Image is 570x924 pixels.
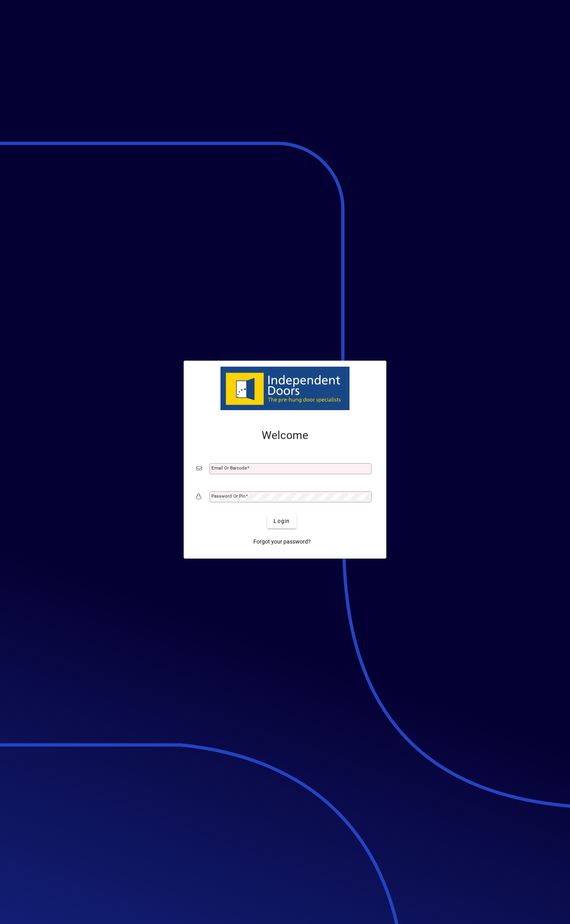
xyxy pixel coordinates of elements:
[250,535,314,549] a: Forgot your password?
[274,517,290,525] span: Login
[253,538,311,546] span: Forgot your password?
[211,465,247,471] mat-label: Email or Barcode
[211,493,245,499] mat-label: Password or Pin
[196,429,374,442] h2: Welcome
[267,514,296,529] button: Login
